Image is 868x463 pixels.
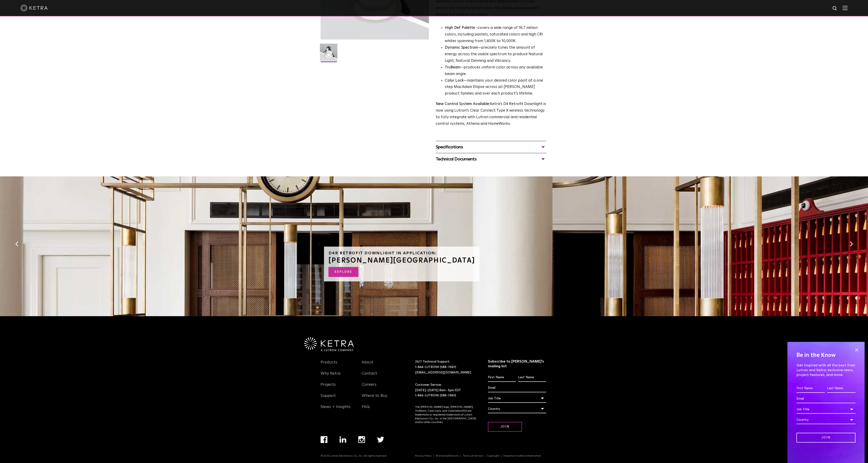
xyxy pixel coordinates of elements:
p: Ketra’s D4 Retrofit Downlight is now using Lutron’s Clear Connect Type X wireless technology to f... [436,101,546,127]
strong: Dynamic Spectrum [445,46,478,50]
a: About [362,360,373,370]
div: Technical Documents [436,155,546,163]
a: FAQ [362,404,370,415]
button: Previous [15,241,19,247]
div: Job Title [796,405,856,414]
input: Email [488,384,546,392]
a: Terms of Service [461,455,485,457]
li: —precisely tunes the amount of energy across the visible spectrum to produce Natural Light, Natur... [445,45,546,64]
div: Job Title [488,394,546,403]
a: EXPLORE [329,267,358,277]
h3: Subscribe to [PERSON_NAME]’s mailing list [488,359,546,369]
p: ©2025 Lutron Electronics Co., Inc. All rights reserved. [321,454,387,458]
p: Get inspired with all the best from Lutron and Ketra: exclusive news, project features, and more. [796,363,856,377]
img: instagram [358,436,365,443]
a: Careers [362,382,376,393]
p: covers a wide range of 16.7 million colors, including pastels, saturated colors and high CRI whit... [445,25,546,45]
img: linkedin [339,436,346,443]
input: Join [488,422,522,432]
li: —maintains your desired color point at a one step MacAdam Ellipse across all [PERSON_NAME] produc... [445,78,546,97]
a: 1-844-LUTRON1 (588-7661) [415,365,456,369]
img: Hamburger%20Nav.svg [843,6,848,10]
input: Last Name [827,384,856,393]
a: 1-844-LUTRON1 (588-7661) [415,394,456,397]
p: The [PERSON_NAME] logo, [PERSON_NAME], TruBeam, Color Lock, and Calibration360 are trademarks or ... [415,405,477,424]
div: Navigation Menu [321,359,355,415]
div: Navigation Menu [415,454,547,458]
img: facebook [321,436,327,443]
strong: TruBeam [445,65,460,69]
img: twitter [377,437,384,443]
a: Support [321,393,336,404]
div: Country [796,415,856,424]
p: 24/7 Technical Support: [415,359,477,375]
a: Privacy Policy [413,455,434,457]
div: Navigation Menu [362,359,396,415]
input: Email [796,395,856,403]
a: Contact [362,371,377,381]
p: Customer Service: [DATE]-[DATE] 8am- 5pm EST [415,382,477,398]
button: Next [849,241,853,247]
li: —produces uniform color across any available beam angle. [445,64,546,78]
a: Projects [321,382,336,393]
a: Why Ketra [321,371,341,381]
img: D4R Retrofit Downlight [320,44,337,65]
h6: D4R Retrofit Downlight in Application: [329,251,475,255]
div: Navigation Menu [321,436,396,454]
a: [EMAIL_ADDRESS][DOMAIN_NAME] [415,371,471,374]
a: Warranty/Returns [434,455,461,457]
input: First Name [796,384,825,393]
a: Important Safety Information [502,455,543,457]
a: Where to Buy [362,393,387,404]
div: Country [488,405,546,413]
a: Copyright [485,455,502,457]
h3: [PERSON_NAME][GEOGRAPHIC_DATA] [329,257,475,264]
img: search icon [832,6,838,11]
input: First Name [488,373,516,382]
img: ketra-logo-2019-white [20,5,48,11]
img: Ketra-aLutronCo_White_RGB [304,337,354,351]
input: Last Name [518,373,546,382]
div: Specifications [436,143,546,151]
h4: Be in the Know [796,351,856,360]
input: Join [796,433,856,443]
a: Products [321,360,337,370]
strong: Color Lock [445,79,464,83]
strong: New Control System Available: [436,102,490,106]
a: News + Insights [321,404,351,415]
strong: High Def Palette - [445,26,478,30]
